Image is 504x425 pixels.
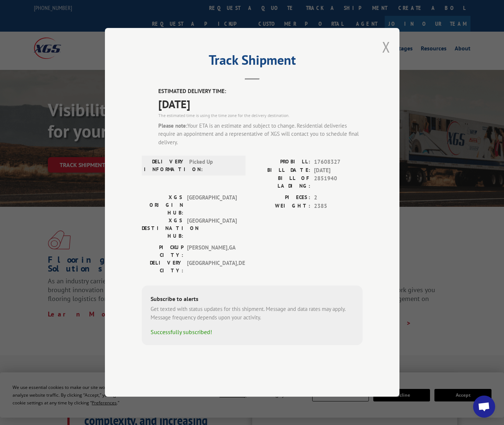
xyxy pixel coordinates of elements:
[144,158,186,174] label: DELIVERY INFORMATION:
[314,202,363,210] span: 2385
[158,96,363,112] span: [DATE]
[158,112,363,119] div: The estimated time is using the time zone for the delivery destination.
[252,194,310,202] label: PIECES:
[142,55,363,69] h2: Track Shipment
[473,396,495,418] div: Open chat
[314,158,363,167] span: 17608327
[151,328,354,337] div: Successfully subscribed!
[151,305,354,322] div: Get texted with status updates for this shipment. Message and data rates may apply. Message frequ...
[252,202,310,210] label: WEIGHT:
[252,158,310,167] label: PROBILL:
[314,166,363,175] span: [DATE]
[158,122,187,129] strong: Please note:
[158,88,363,96] label: ESTIMATED DELIVERY TIME:
[142,244,183,259] label: PICKUP CITY:
[187,259,237,275] span: [GEOGRAPHIC_DATA] , DE
[314,194,363,202] span: 2
[187,244,237,259] span: [PERSON_NAME] , GA
[158,122,363,147] div: Your ETA is an estimate and subject to change. Residential deliveries require an appointment and ...
[142,194,183,217] label: XGS ORIGIN HUB:
[142,259,183,275] label: DELIVERY CITY:
[187,194,237,217] span: [GEOGRAPHIC_DATA]
[187,217,237,240] span: [GEOGRAPHIC_DATA]
[252,166,310,175] label: BILL DATE:
[142,217,183,240] label: XGS DESTINATION HUB:
[252,175,310,190] label: BILL OF LADING:
[151,295,354,305] div: Subscribe to alerts
[382,37,390,57] button: Close modal
[189,158,239,174] span: Picked Up
[314,175,363,190] span: 2851940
